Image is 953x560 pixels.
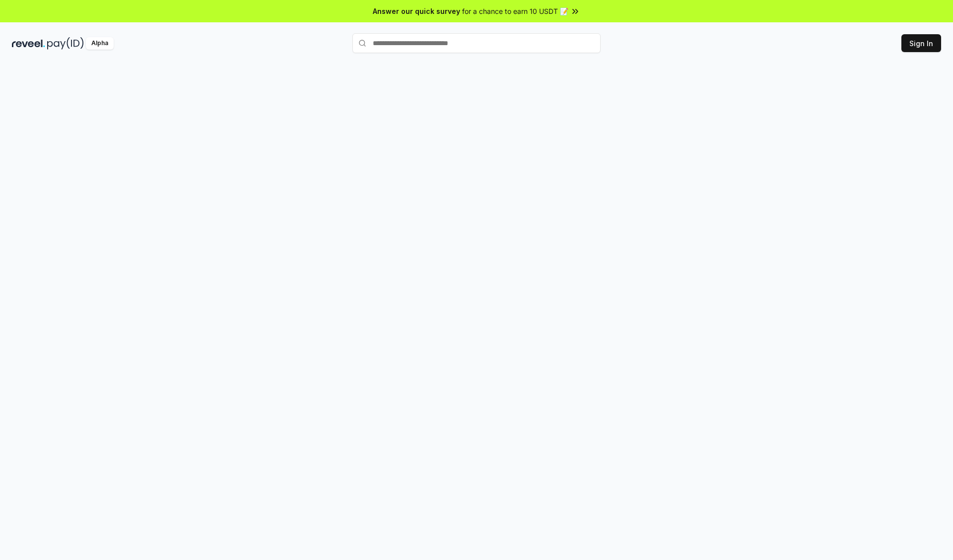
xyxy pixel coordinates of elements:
span: for a chance to earn 10 USDT 📝 [462,6,568,16]
div: Alpha [86,37,114,50]
img: pay_id [47,37,84,50]
button: Sign In [901,34,941,52]
span: Answer our quick survey [373,6,460,16]
img: reveel_dark [12,37,45,50]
